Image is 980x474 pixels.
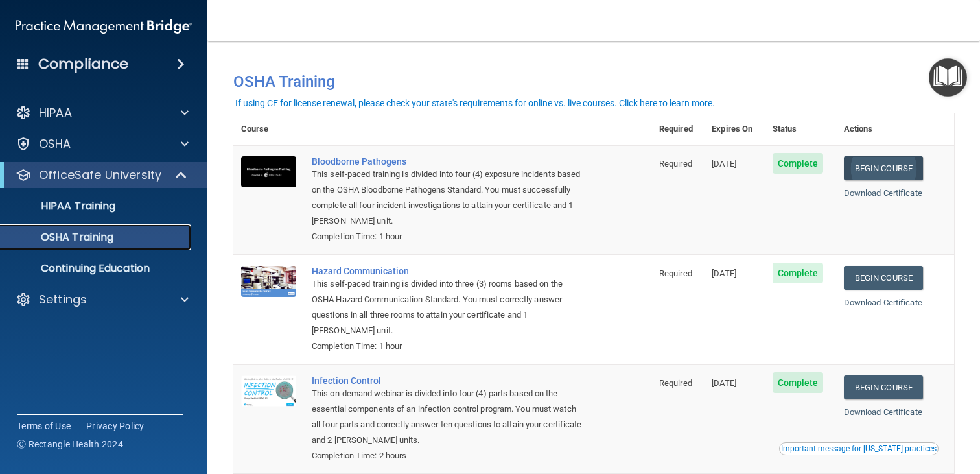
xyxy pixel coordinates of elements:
th: Actions [836,113,954,145]
div: This on-demand webinar is divided into four (4) parts based on the essential components of an inf... [312,386,587,448]
p: Continuing Education [8,262,185,275]
button: Open Resource Center [929,58,967,97]
a: Hazard Communication [312,266,587,276]
div: Completion Time: 2 hours [312,448,587,464]
span: [DATE] [712,378,736,388]
a: Begin Course [844,266,923,290]
span: Complete [773,263,824,283]
a: Terms of Use [17,420,71,433]
span: Ⓒ Rectangle Health 2024 [17,438,123,451]
a: Infection Control [312,375,587,386]
h4: OSHA Training [233,73,954,91]
div: If using CE for license renewal, please check your state's requirements for online vs. live cours... [235,99,715,108]
p: HIPAA [39,105,72,121]
a: Download Certificate [844,188,922,198]
button: Read this if you are a dental practitioner in the state of CA [779,442,939,455]
div: Important message for [US_STATE] practices [781,445,937,453]
a: HIPAA [16,105,189,121]
span: Required [659,378,692,388]
div: Completion Time: 1 hour [312,338,587,354]
a: Bloodborne Pathogens [312,156,587,167]
h4: Compliance [38,55,128,73]
th: Course [233,113,304,145]
p: Settings [39,292,87,307]
a: OfficeSafe University [16,167,188,183]
a: Begin Course [844,375,923,399]
a: Privacy Policy [86,420,145,433]
a: Settings [16,292,189,307]
span: [DATE] [712,268,736,278]
a: Download Certificate [844,407,922,417]
p: HIPAA Training [8,200,115,213]
a: Download Certificate [844,298,922,307]
span: Complete [773,153,824,174]
th: Required [651,113,704,145]
span: Required [659,159,692,169]
div: This self-paced training is divided into three (3) rooms based on the OSHA Hazard Communication S... [312,276,587,338]
a: Begin Course [844,156,923,180]
p: OSHA [39,136,71,152]
div: This self-paced training is divided into four (4) exposure incidents based on the OSHA Bloodborne... [312,167,587,229]
span: Complete [773,372,824,393]
a: OSHA [16,136,189,152]
span: Required [659,268,692,278]
button: If using CE for license renewal, please check your state's requirements for online vs. live cours... [233,97,717,110]
img: PMB logo [16,14,192,40]
th: Expires On [704,113,764,145]
div: Completion Time: 1 hour [312,229,587,244]
p: OfficeSafe University [39,167,161,183]
span: [DATE] [712,159,736,169]
p: OSHA Training [8,231,113,244]
th: Status [765,113,836,145]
